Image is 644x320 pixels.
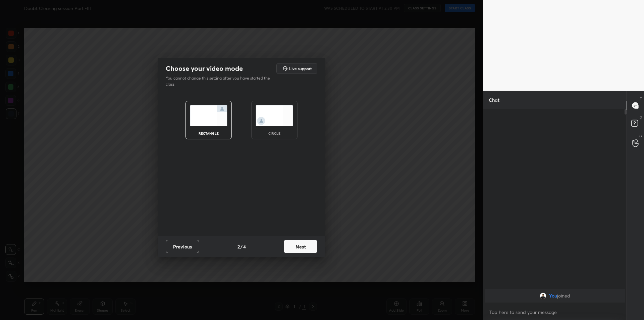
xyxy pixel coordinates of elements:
span: You [549,293,557,299]
span: joined [557,293,570,299]
h4: 2 [237,243,240,250]
button: Previous [166,240,199,253]
h5: Live support [289,66,312,71]
div: rectangle [195,132,222,135]
p: D [640,115,642,120]
img: normalScreenIcon.ae25ed63.svg [190,105,227,126]
p: Chat [483,91,505,109]
h2: Choose your video mode [166,64,243,73]
p: G [639,134,642,139]
img: a23c7d1b6cba430992ed97ba714bd577.jpg [540,292,546,299]
h4: / [240,243,243,250]
div: grid [483,288,627,304]
p: T [640,96,642,101]
p: You cannot change this setting after you have started the class [166,75,274,87]
img: circleScreenIcon.acc0effb.svg [256,105,293,126]
div: circle [261,132,288,135]
button: Next [284,240,317,253]
h4: 4 [243,243,246,250]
